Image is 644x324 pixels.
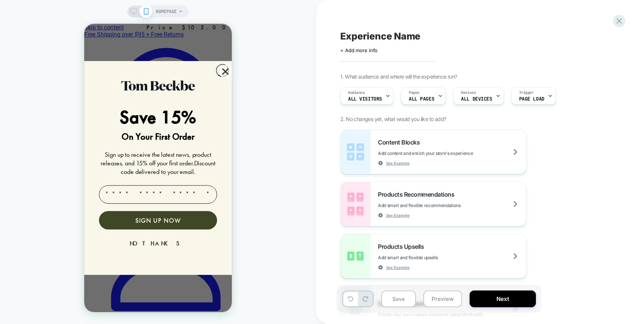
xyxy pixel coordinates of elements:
span: See Example [386,213,410,218]
span: ALL DEVICES [461,96,492,102]
span: Sign up to receive the latest news, product releases, and 15% off your first order. [16,126,127,143]
span: Discount code delivered to your email. [37,135,131,152]
span: Page Load [519,96,544,102]
span: Save 15% [35,82,112,105]
button: SIGN UP NOW [15,187,133,206]
span: Add smart and flexible upsells [378,255,475,260]
span: Experience Name [340,31,420,42]
span: Add content and enrich your store's experience [378,150,510,156]
span: 2. No changes yet, what would you like to add? [340,116,446,122]
button: Save [381,290,416,307]
button: Close dialog [132,40,145,53]
span: 1. What audience and where will the experience run? [340,73,457,80]
span: See Example [386,265,410,270]
span: Pages [409,90,419,95]
button: Next [470,290,536,307]
span: ALL PAGES [409,96,434,102]
span: + Add more info [340,47,378,53]
input: Enter Your Email [15,161,133,180]
span: Audience [348,90,365,95]
span: Devices [461,90,476,95]
span: Content Blocks [378,139,423,146]
span: On Your First Order [37,107,110,119]
span: All Visitors [348,96,382,102]
span: Trigger [519,90,534,95]
span: HOMEPAGE [156,6,177,18]
button: NO THANKS [42,217,105,220]
span: Products Upsells [378,243,427,250]
button: Preview [423,290,462,307]
span: Add smart and flexible recommendations [378,203,498,208]
span: Products Recommendations [378,191,458,198]
span: See Example [386,161,410,166]
img: 6a8dc586-bcf1-4588-8dcf-1cdb7c16af9c.png [37,57,111,66]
